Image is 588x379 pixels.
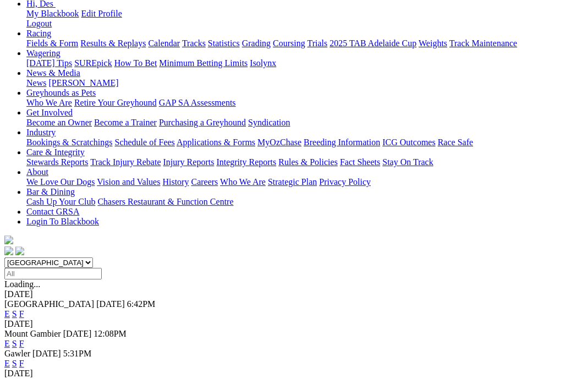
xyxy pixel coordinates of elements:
[26,138,584,147] div: Industry
[248,118,290,127] a: Syndication
[32,349,61,358] span: [DATE]
[304,138,380,147] a: Breeding Information
[250,58,276,68] a: Isolynx
[382,157,433,167] a: Stay On Track
[177,138,255,147] a: Applications & Forms
[208,39,240,48] a: Statistics
[4,268,102,279] input: Select date
[26,217,99,226] a: Login To Blackbook
[148,39,180,48] a: Calendar
[26,118,584,128] div: Get Involved
[80,39,146,48] a: Results & Replays
[26,68,80,78] a: News & Media
[63,329,92,338] span: [DATE]
[4,279,40,289] span: Loading...
[159,98,236,107] a: GAP SA Assessments
[4,246,13,255] img: facebook.svg
[329,39,416,48] a: 2025 TAB Adelaide Cup
[26,78,584,88] div: News & Media
[114,58,157,68] a: How To Bet
[278,157,338,167] a: Rules & Policies
[449,39,517,48] a: Track Maintenance
[81,9,122,18] a: Edit Profile
[419,39,447,48] a: Weights
[242,39,271,48] a: Grading
[19,359,24,368] a: F
[163,157,214,167] a: Injury Reports
[26,39,78,48] a: Fields & Form
[19,339,24,348] a: F
[257,138,301,147] a: MyOzChase
[63,349,92,358] span: 5:31PM
[26,29,51,38] a: Racing
[4,369,584,378] div: [DATE]
[4,299,94,309] span: [GEOGRAPHIC_DATA]
[26,197,584,207] div: Bar & Dining
[26,19,52,28] a: Logout
[273,39,305,48] a: Coursing
[48,78,118,87] a: [PERSON_NAME]
[26,48,61,58] a: Wagering
[26,58,584,68] div: Wagering
[159,118,246,127] a: Purchasing a Greyhound
[96,299,125,309] span: [DATE]
[216,157,276,167] a: Integrity Reports
[12,359,17,368] a: S
[4,235,13,244] img: logo-grsa-white.png
[268,177,317,186] a: Strategic Plan
[4,309,10,318] a: E
[12,339,17,348] a: S
[90,157,161,167] a: Track Injury Rebate
[74,98,157,107] a: Retire Your Greyhound
[4,359,10,368] a: E
[26,128,56,137] a: Industry
[26,177,95,186] a: We Love Our Dogs
[182,39,206,48] a: Tracks
[15,246,24,255] img: twitter.svg
[220,177,266,186] a: Who We Are
[26,108,73,117] a: Get Involved
[94,329,127,338] span: 12:08PM
[26,138,112,147] a: Bookings & Scratchings
[26,78,46,87] a: News
[127,299,156,309] span: 6:42PM
[4,349,30,358] span: Gawler
[26,157,584,167] div: Care & Integrity
[97,197,233,206] a: Chasers Restaurant & Function Centre
[26,147,85,157] a: Care & Integrity
[4,319,584,329] div: [DATE]
[307,39,327,48] a: Trials
[26,9,584,29] div: Hi, Des
[19,309,24,318] a: F
[94,118,157,127] a: Become a Trainer
[26,58,72,68] a: [DATE] Tips
[4,329,61,338] span: Mount Gambier
[437,138,472,147] a: Race Safe
[319,177,371,186] a: Privacy Policy
[26,98,584,108] div: Greyhounds as Pets
[26,9,79,18] a: My Blackbook
[26,187,75,196] a: Bar & Dining
[162,177,189,186] a: History
[26,98,72,107] a: Who We Are
[26,177,584,187] div: About
[382,138,435,147] a: ICG Outcomes
[191,177,218,186] a: Careers
[4,339,10,348] a: E
[26,39,584,48] div: Racing
[26,197,95,206] a: Cash Up Your Club
[4,289,584,299] div: [DATE]
[26,88,96,97] a: Greyhounds as Pets
[340,157,380,167] a: Fact Sheets
[12,309,17,318] a: S
[74,58,112,68] a: SUREpick
[26,207,79,216] a: Contact GRSA
[114,138,174,147] a: Schedule of Fees
[26,167,48,177] a: About
[97,177,160,186] a: Vision and Values
[26,118,92,127] a: Become an Owner
[159,58,248,68] a: Minimum Betting Limits
[26,157,88,167] a: Stewards Reports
